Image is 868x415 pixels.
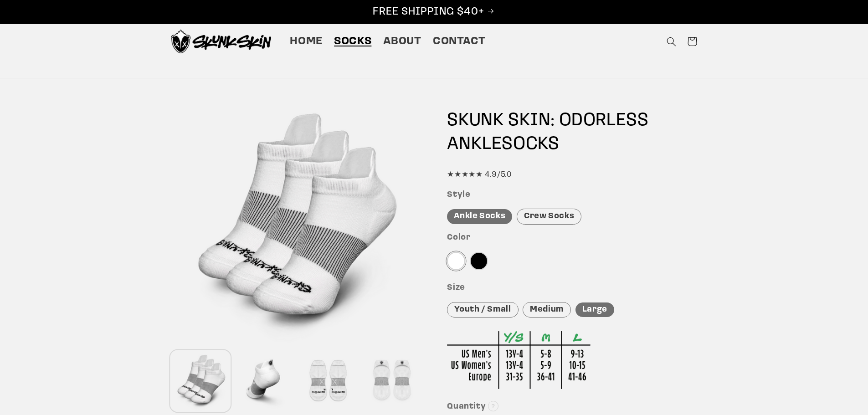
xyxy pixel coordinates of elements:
[290,35,323,49] span: Home
[447,233,697,243] h3: Color
[383,35,421,49] span: About
[517,209,581,225] div: Crew Socks
[284,29,329,54] a: Home
[447,209,512,224] div: Ankle Socks
[575,302,614,318] div: Large
[447,168,697,182] div: ★★★★★ 4.9/5.0
[661,31,682,52] summary: Search
[10,5,858,19] p: FREE SHIPPING $40+
[447,302,518,318] div: Youth / Small
[334,35,371,49] span: Socks
[447,135,502,154] span: ANKLE
[377,29,427,54] a: About
[329,29,377,54] a: Socks
[447,283,697,293] h3: Size
[447,402,697,412] h3: Quantity
[447,109,697,156] h1: SKUNK SKIN: ODORLESS SOCKS
[427,29,491,54] a: Contact
[433,35,485,49] span: Contact
[447,190,697,200] h3: Style
[447,331,591,389] img: Sizing Chart
[171,30,271,53] img: Skunk Skin Anti-Odor Socks.
[523,302,571,318] div: Medium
